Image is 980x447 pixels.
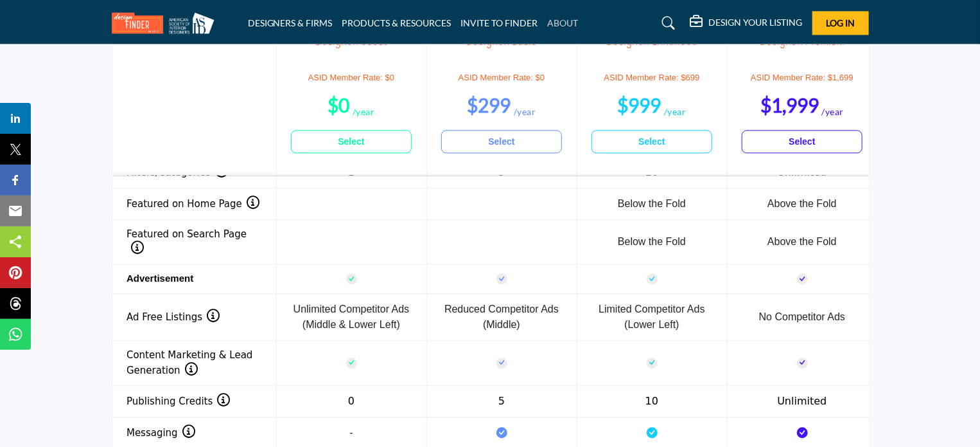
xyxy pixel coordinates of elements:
[127,349,252,376] span: Content Marketing & Lead Generation
[127,427,195,439] span: Messaging
[604,73,700,82] span: ASID Member Rate: $699
[599,304,704,330] span: Limited Competitor Ads (Lower Left)
[759,311,845,322] span: No Competitor Ads
[514,106,536,117] sub: /year
[498,166,505,178] span: 3
[112,12,221,33] img: Site Logo
[812,11,869,35] button: Log In
[548,17,579,28] a: ABOUT
[767,198,837,209] span: Above the Fold
[488,135,514,149] b: Select
[338,135,364,149] b: Select
[645,166,658,178] span: 10
[127,273,193,284] strong: Advertisement
[618,236,686,247] span: Below the Fold
[645,395,658,407] span: 10
[826,17,855,28] span: Log In
[127,396,230,407] span: Publishing Credits
[127,228,247,255] span: Featured on Search Page
[742,130,862,153] a: Select
[353,106,375,117] sub: /year
[751,73,853,82] span: ASID Member Rate: $1,699
[760,93,819,116] b: $1,999
[291,130,412,153] a: Select
[342,17,451,28] a: PRODUCTS & RESOURCES
[127,311,220,323] span: Ad Free Listings
[444,304,559,330] span: Reduced Competitor Ads (Middle)
[127,198,259,210] span: Featured on Home Page
[293,304,410,330] span: Unlimited Competitor Ads (Middle & Lower Left)
[591,130,712,153] a: Select
[690,15,803,31] div: DESIGN YOUR LISTING
[498,395,505,407] span: 5
[821,106,844,117] sub: /year
[308,73,394,82] span: ASID Member Rate: $0
[709,17,803,28] h5: DESIGN YOUR LISTING
[618,198,686,209] span: Below the Fold
[461,17,538,28] a: INVITE TO FINDER
[638,135,665,149] b: Select
[127,167,228,178] span: Filters/Categories
[777,166,827,178] span: Unlimited
[468,93,511,116] b: $299
[348,395,354,407] span: 0
[789,135,815,149] b: Select
[441,130,562,153] a: Select
[664,106,687,117] sub: /year
[328,93,350,116] b: $0
[348,166,354,178] span: 1
[248,17,333,28] a: DESIGNERS & FIRMS
[459,73,545,82] span: ASID Member Rate: $0
[618,93,661,116] b: $999
[649,13,683,33] a: Search
[767,236,837,247] span: Above the Fold
[777,395,827,407] span: Unlimited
